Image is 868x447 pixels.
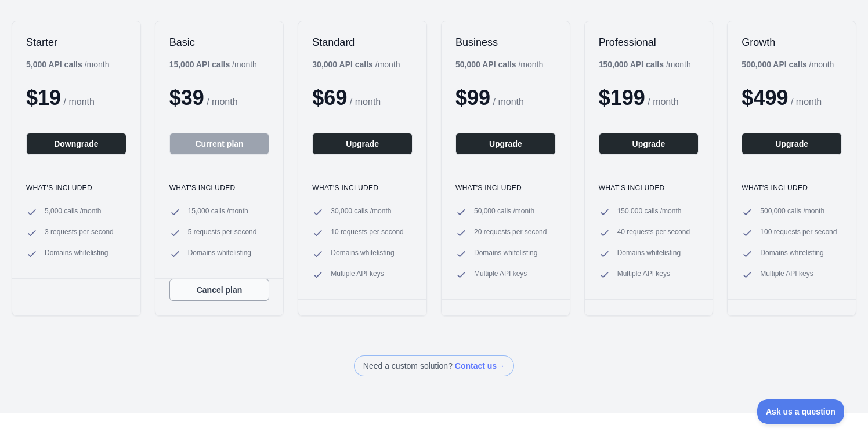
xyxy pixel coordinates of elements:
[312,183,413,192] h3: What's included
[742,133,842,155] button: Upgrade
[455,183,556,192] h3: What's included
[455,133,556,155] button: Upgrade
[599,183,699,192] h3: What's included
[742,183,842,192] h3: What's included
[757,399,845,424] iframe: Toggle Customer Support
[312,133,413,155] button: Upgrade
[599,133,699,155] button: Upgrade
